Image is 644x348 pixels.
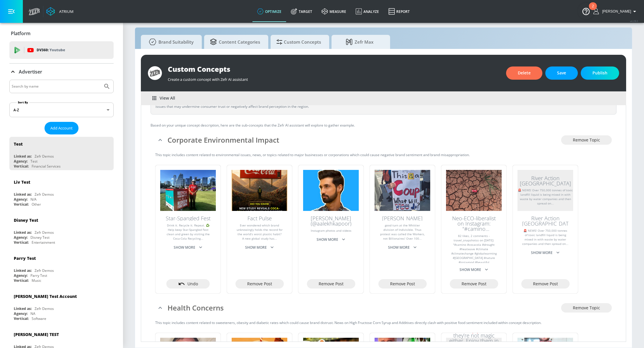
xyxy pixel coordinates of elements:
[9,41,114,59] div: DV360: Youtube
[14,197,28,202] div: Agency:
[561,135,612,145] button: Remove Topic
[276,35,321,49] span: Custom Concepts
[14,273,28,278] div: Agency:
[592,69,607,77] span: Publish
[166,279,210,289] button: Undo
[37,47,65,53] p: DV360:
[573,304,600,312] span: Remove Topic
[57,9,74,14] div: Atrium
[171,242,205,252] button: Show more
[14,311,28,316] div: Agency:
[518,69,531,77] span: Delete
[14,235,28,240] div: Agency:
[252,1,286,22] a: optimize
[14,217,38,223] div: Disney Test
[35,230,54,235] div: Zefr Demos
[9,175,114,208] div: Liv TestLinked as:Zefr DemosAgency:N/AVertical:Other
[9,137,114,170] div: TestLinked as:Zefr DemosAgency:TestVertical:Financial Services
[14,316,29,321] div: Vertical:
[14,202,29,207] div: Vertical:
[11,30,30,37] p: Platform
[529,247,562,257] button: Show more
[14,332,59,337] div: [PERSON_NAME] TEST
[46,7,74,16] a: Atrium
[388,244,417,250] span: Show more
[19,69,42,75] p: Advertiser
[545,66,578,80] button: Save
[379,223,426,241] p: good turn at the Whittier division of Indivisible. Thus protest was called the Workers, not Billi...
[9,103,114,117] div: A-Z
[50,125,73,132] span: Add Account
[337,35,382,49] span: Zefr Max
[451,216,497,231] div: Neo-ECO-liberalist on Instagram: "#camino #cocacola #drought #heatwave #climate #climatechange #g...
[168,64,500,74] div: Custom Concepts
[384,1,414,22] a: Report
[308,216,354,226] div: Aalekh Kapoor (@aalekhkapoor)
[30,273,47,278] div: Parry Test
[32,164,61,169] div: Financial Services
[168,303,561,313] h3: Health Concerns
[30,235,49,240] div: Disney Test
[379,216,426,221] div: Debbie Sens
[14,240,29,245] div: Vertical:
[521,279,570,289] button: Remove Post
[561,303,612,313] button: Remove Topic
[30,311,35,316] div: NA
[581,66,619,80] button: Publish
[17,100,29,104] label: Sort By
[168,74,500,82] div: Create a custom concept with Zefr AI assistant
[593,8,638,15] button: [PERSON_NAME]
[30,197,37,202] div: N/A
[14,230,32,235] div: Linked as:
[150,93,177,104] button: View All
[307,279,355,289] button: Remove Post
[165,216,211,221] div: Star-Spangled Fest
[32,316,46,321] div: Software
[451,234,497,263] p: 82 likes, 2 comments - travel_snapshotss on [DATE]: "#camino #cocacola #drought #heatwave #climat...
[9,289,114,323] div: [PERSON_NAME] Test AccountLinked as:Zefr DemosAgency:NAVertical:Software
[151,123,355,128] span: Based on your unique concept description, here are the sub-concepts that the Zefr AI assistant wi...
[168,135,561,145] h3: Corporate Environmental Impact
[462,280,486,288] span: Remove Post
[557,69,566,77] span: Save
[35,192,54,197] div: Zefr Demos
[45,122,78,134] button: Add Account
[236,223,283,241] p: Ever wondered which brand unknowingly holds the record for the world’s worst plastic habit? A new...
[517,175,573,186] h6: River Action [GEOGRAPHIC_DATA]
[245,244,274,250] span: Show more
[14,141,23,147] div: Test
[14,268,32,273] div: Linked as:
[390,280,415,288] span: Remove Post
[303,170,359,211] img: Aalekh Kapoor (@aalekhkapoor)
[210,35,260,49] span: Content Categories
[32,278,41,283] div: Music
[351,1,384,22] a: Analyze
[286,1,317,22] a: Target
[9,251,114,284] div: Parry TestLinked as:Zefr DemosAgency:Parry TestVertical:Music
[14,179,30,185] div: Liv Test
[386,242,419,252] button: Show more
[32,202,41,207] div: Other
[247,280,272,288] span: Remove Post
[319,280,344,288] span: Remove Post
[155,135,165,145] button: collapse
[517,188,573,206] p: 🚨 NEWS! Over 750,000 tonnes of toxic landfill liquid is being mixed in with waste by water compan...
[533,280,558,288] span: Remove Post
[9,25,114,42] div: Platform
[30,159,37,164] div: Test
[578,3,594,19] button: Open Resource Center, 2 new notifications
[522,216,568,226] div: River Action UK
[375,170,430,211] img: Debbie Sens
[165,223,211,241] p: Drink it. Recycle it. Repeat. ♻️ Help keep Star-Spangled Fest clean and green by visiting the Coc...
[9,213,114,246] div: Disney TestLinked as:Zefr DemosAgency:Disney TestVertical:Entertainment
[573,137,600,144] span: Remove Topic
[155,320,612,326] p: This topic includes content related to sweeteners, obesity and diabetic rates which could cause b...
[153,95,175,102] span: View All
[446,170,502,211] img: Neo-ECO-liberalist on Instagram: "#camino #cocacola #drought #heatwave #climate #climatechange #g...
[236,216,283,221] div: Fact Pulse
[147,35,194,49] span: Brand Suitability
[14,255,36,261] div: Parry Test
